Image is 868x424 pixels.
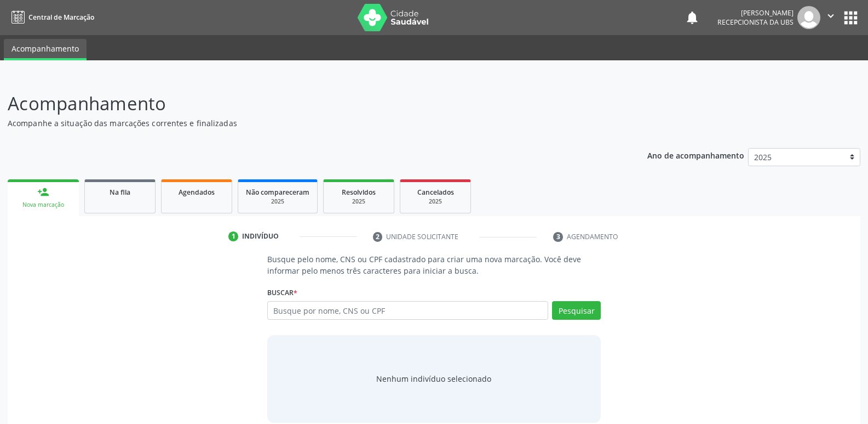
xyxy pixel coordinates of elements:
[228,231,238,241] div: 1
[15,201,71,209] div: Nova marcação
[28,13,94,22] span: Central de Marcação
[331,197,386,206] div: 2025
[37,186,49,198] div: person_add
[717,8,794,18] div: [PERSON_NAME]
[376,373,491,385] div: Nenhum indivíduo selecionado
[820,6,841,29] button: 
[8,90,605,117] p: Acompanhamento
[246,197,309,206] div: 2025
[417,188,454,197] span: Cancelados
[267,301,548,320] input: Busque por nome, CNS ou CPF
[267,284,297,301] label: Buscar
[246,188,309,197] span: Não compareceram
[267,253,601,276] p: Busque pelo nome, CNS ou CPF cadastrado para criar uma nova marcação. Você deve informar pelo men...
[825,10,837,22] i: 
[685,10,700,25] button: notifications
[408,197,463,206] div: 2025
[179,188,215,197] span: Agendados
[552,301,601,320] button: Pesquisar
[797,6,820,29] img: img
[647,148,744,162] p: Ano de acompanhamento
[717,18,794,27] span: Recepcionista da UBS
[8,117,605,129] p: Acompanhe a situação das marcações correntes e finalizadas
[841,8,860,27] button: apps
[8,8,94,26] a: Central de Marcação
[342,188,376,197] span: Resolvidos
[4,39,87,60] a: Acompanhamento
[242,231,279,241] div: Indivíduo
[110,188,130,197] span: Na fila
